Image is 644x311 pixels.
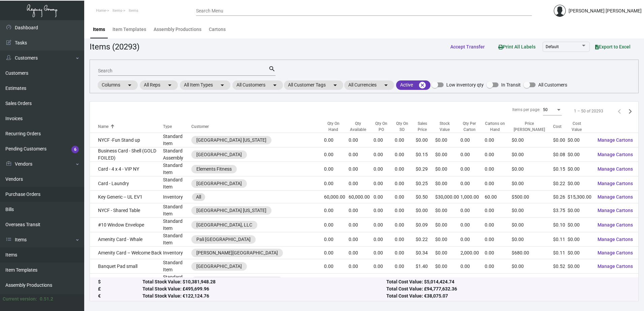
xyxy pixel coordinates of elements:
span: 50 [543,107,548,112]
button: Manage Cartons [592,177,638,189]
td: 0.00 [324,162,348,176]
span: All Customers [538,81,567,89]
td: 0.00 [324,247,348,259]
div: 1 – 50 of 20293 [574,108,603,114]
td: 0.00 [374,247,394,259]
mat-icon: arrow_drop_down [218,81,226,89]
td: Brochure - Fall/Winter Catering [90,274,163,288]
span: Home [96,8,106,13]
td: 0.00 [374,203,394,218]
span: Items [129,8,138,13]
button: Next page [625,106,636,116]
td: $0.00 [512,274,553,288]
td: $0.26 [553,191,568,203]
div: Total Cost Value: €38,075.07 [386,293,630,300]
div: € [98,293,142,300]
td: 0.00 [395,203,416,218]
td: 0.00 [349,162,374,176]
div: Items (20293) [90,41,139,53]
td: $0.00 [568,218,592,232]
td: 0.00 [485,274,512,288]
td: 0.00 [485,176,512,191]
div: Qty On SO [395,120,416,133]
td: $0.00 [435,274,460,288]
mat-chip: All Customer Tags [284,80,343,90]
mat-chip: All Item Types [180,80,230,90]
div: Cost [553,124,561,130]
td: $0.52 [553,259,568,274]
td: 0.00 [485,218,512,232]
td: 0.00 [349,247,374,259]
td: 0.00 [349,176,374,191]
button: Manage Cartons [592,134,638,146]
div: Total Stock Value: $10,381,948.28 [142,279,386,286]
button: Print All Labels [493,40,541,53]
td: 0.00 [395,218,416,232]
span: Manage Cartons [598,237,633,242]
td: 0.00 [374,176,394,191]
td: 2,000.00 [460,247,485,259]
td: Banquet Pad small [90,259,163,274]
td: $0.00 [512,203,553,218]
div: Name [98,124,163,130]
td: Inventory [163,191,192,203]
td: 0.00 [324,259,348,274]
td: 0.00 [374,162,394,176]
div: Total Stock Value: €122,124.76 [142,293,386,300]
td: 0.00 [395,232,416,247]
td: 0.00 [349,203,374,218]
div: Assembly Productions [154,26,201,33]
td: $0.25 [416,176,435,191]
td: 0.00 [395,147,416,162]
td: 0.00 [324,232,348,247]
div: Stock Value [435,120,460,133]
td: $680.00 [512,247,553,259]
td: $0.00 [435,176,460,191]
button: Accept Transfer [445,41,490,53]
td: $0.11 [553,232,568,247]
div: Items per page: [512,107,540,113]
div: Cost Value [568,120,592,133]
img: admin@bootstrapmaster.com [554,5,566,17]
td: $0.00 [435,162,460,176]
mat-icon: arrow_drop_down [126,81,134,89]
span: Manage Cartons [598,137,633,143]
span: Items [112,8,122,13]
span: Manage Cartons [598,166,633,172]
td: $0.00 [435,259,460,274]
button: Manage Cartons [592,204,638,216]
button: Manage Cartons [592,233,638,245]
div: Qty On SO [395,120,410,133]
button: Previous page [614,106,625,116]
td: $0.00 [568,203,592,218]
td: 0.00 [460,232,485,247]
span: Manage Cartons [598,194,633,200]
div: Price [PERSON_NAME] [512,120,553,133]
td: $0.10 [553,218,568,232]
td: $0.00 [512,147,553,162]
td: Key Generic -- UL EV1 [90,191,163,203]
td: 60.00 [485,191,512,203]
td: Standard Item [163,259,192,274]
td: $0.00 [435,218,460,232]
div: $ [98,279,142,286]
button: Manage Cartons [592,219,638,231]
mat-chip: Active [396,80,430,90]
td: $0.00 [416,203,435,218]
mat-icon: search [268,65,276,73]
td: 0.00 [460,203,485,218]
td: 0.00 [395,176,416,191]
td: $0.00 [568,232,592,247]
span: Manage Cartons [598,250,633,255]
div: Qty On PO [374,120,388,133]
td: 0.00 [324,218,348,232]
td: $15,300.00 [568,191,592,203]
td: $0.00 [568,259,592,274]
td: $0.11 [553,247,568,259]
td: 0.00 [349,259,374,274]
div: Cartons on Hand [485,120,512,133]
td: $0.00 [512,176,553,191]
td: 0.00 [485,203,512,218]
td: 0.00 [349,274,374,288]
td: 0.00 [460,218,485,232]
